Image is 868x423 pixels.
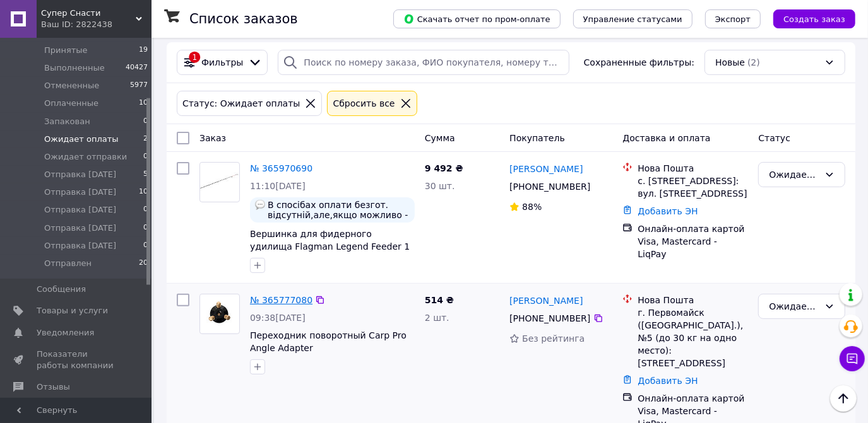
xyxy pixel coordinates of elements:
span: 20 [139,258,148,269]
div: г. Первомайск ([GEOGRAPHIC_DATA].), №5 (до 30 кг на одно место): [STREET_ADDRESS] [638,306,748,369]
span: Статус [758,133,790,143]
span: Ожидает оплаты [44,134,119,145]
span: Скачать отчет по пром-оплате [403,13,550,25]
img: Фото товару [200,166,239,198]
img: :speech_balloon: [255,200,265,210]
span: Выполненные [44,62,105,74]
span: (2) [747,57,760,67]
span: 19 [139,45,148,56]
span: Отправка [DATE] [44,223,116,234]
h1: Список заказов [189,11,298,26]
span: Отмененные [44,80,99,91]
span: 10 [139,187,148,198]
span: Товары и услуги [37,305,108,316]
a: Создать заказ [761,13,855,23]
span: 5 [143,169,148,180]
span: Без рейтинга [522,333,585,344]
span: Отправка [DATE] [44,204,116,216]
span: 0 [143,204,148,216]
span: Отзывы [37,381,70,393]
a: Фото товару [199,162,240,202]
div: Сбросить все [330,96,397,110]
button: Экспорт [705,9,761,28]
button: Создать заказ [773,9,855,28]
div: Ваш ID: 2822438 [41,19,152,30]
a: Фото товару [199,294,240,334]
div: Ожидает оплаты [769,168,819,182]
span: Отправка [DATE] [44,169,116,180]
a: Переходник поворотный Carp Pro Angle Adapter [250,330,407,353]
a: Добавить ЭН [638,376,698,386]
img: Фото товару [200,298,239,330]
div: с. [STREET_ADDRESS]: вул. [STREET_ADDRESS] [638,175,748,200]
span: Покупатель [509,133,565,143]
span: Отправка [DATE] [44,240,116,252]
span: 2 шт. [425,313,449,323]
span: 88% [522,202,542,212]
a: № 365970690 [250,163,312,173]
span: Сообщения [37,284,86,295]
span: 2 [143,134,148,145]
span: Экспорт [715,14,751,24]
span: 40427 [126,62,148,74]
span: 0 [143,240,148,252]
span: 10 [139,98,148,109]
span: 30 шт. [425,181,455,191]
button: Управление статусами [573,9,693,28]
button: Наверх [830,385,857,412]
span: Супер Снасти [41,8,136,19]
span: 5977 [130,80,148,91]
a: [PERSON_NAME] [509,163,583,175]
span: Управление статусами [583,14,682,24]
span: Создать заказ [783,14,845,24]
a: № 365777080 [250,295,312,305]
span: Уведомления [37,327,94,339]
div: Онлайн-оплата картой Visa, Mastercard - LiqPay [638,223,748,260]
span: 09:38[DATE] [250,313,306,323]
span: Ожидает отправки [44,151,127,163]
div: Нова Пошта [638,294,748,306]
span: Сохраненные фильтры: [584,56,694,69]
button: Чат с покупателем [840,346,865,371]
span: Новые [715,56,745,69]
div: Статус: Ожидает оплаты [180,96,302,110]
span: 11:10[DATE] [250,181,306,191]
span: Доставка и оплата [622,133,710,143]
button: Скачать отчет по пром-оплате [393,9,561,28]
span: В спосібах оплати безгот. відсутній,але,якщо можливо - прохання виставити рахунок на ТОВ «Л - ПЛА... [268,200,410,220]
span: [PHONE_NUMBER] [509,182,590,192]
span: 0 [143,116,148,127]
span: Запакован [44,116,90,127]
span: Заказ [199,133,226,143]
span: 514 ₴ [425,295,454,305]
span: 0 [143,223,148,234]
a: [PERSON_NAME] [509,294,583,307]
span: 9 492 ₴ [425,163,463,173]
div: Ожидает оплаты [769,299,819,313]
span: Отправка [DATE] [44,187,116,198]
span: [PHONE_NUMBER] [509,313,590,323]
span: 0 [143,151,148,163]
span: Сумма [425,133,455,143]
span: Оплаченные [44,98,98,109]
span: Отправлен [44,258,92,269]
div: Нова Пошта [638,162,748,175]
span: Принятые [44,45,88,56]
a: Вершинка для фидерного удилища Flagman Legend Feeder 1 oz Сarbon [250,229,410,264]
input: Поиск по номеру заказа, ФИО покупателя, номеру телефона, Email, номеру накладной [278,50,569,75]
span: Показатели работы компании [37,349,117,371]
span: Фильтры [201,56,243,69]
a: Добавить ЭН [638,206,698,216]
